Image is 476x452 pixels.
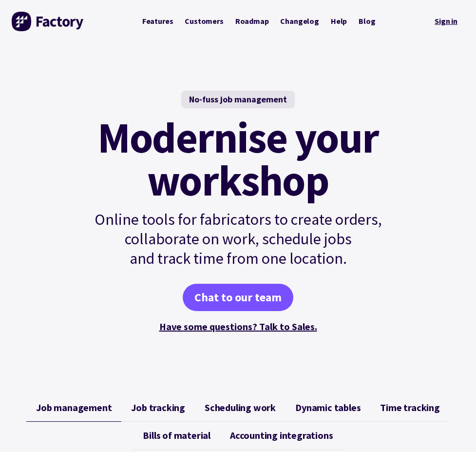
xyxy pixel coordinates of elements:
span: Job management [36,402,112,413]
p: Online tools for fabricators to create orders, collaborate on work, schedule jobs and track time ... [74,210,403,268]
div: No-fuss job management [181,91,295,108]
span: Time tracking [380,402,439,413]
a: Changelog [274,12,324,30]
span: Accounting integrations [230,430,333,441]
span: Scheduling work [205,402,276,413]
iframe: Chat Widget [427,405,476,452]
a: Help [325,12,353,30]
span: Bills of material [143,430,210,441]
span: Dynamic tables [295,402,361,413]
a: Customers [179,12,229,30]
img: Factory [12,12,85,31]
a: Chat to our team [183,284,293,311]
a: Blog [353,12,381,30]
a: Have some questions? Talk to Sales. [159,320,317,333]
mark: Modernise your workshop [97,116,379,202]
a: Features [136,12,179,30]
nav: Secondary Navigation [428,12,464,32]
nav: Primary Navigation [136,12,381,30]
span: Job tracking [131,402,185,413]
a: Sign in [428,12,464,32]
a: Roadmap [229,12,275,30]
